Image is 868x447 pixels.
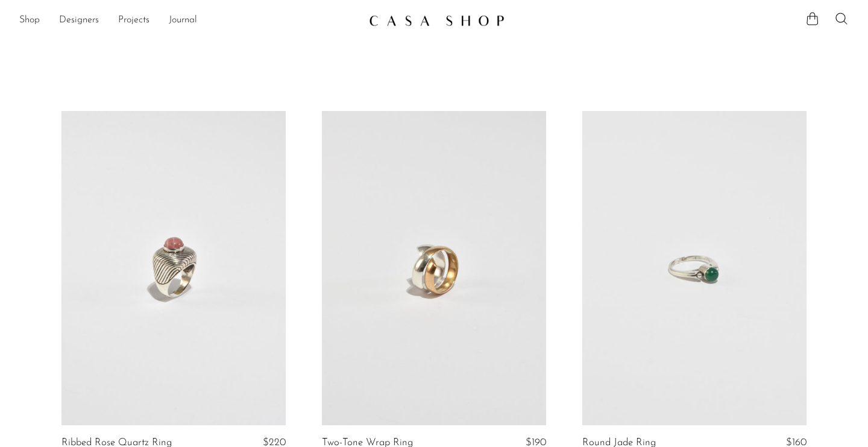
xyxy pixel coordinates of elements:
[19,10,359,31] nav: Desktop navigation
[59,13,99,28] a: Designers
[169,13,197,28] a: Journal
[19,13,40,28] a: Shop
[19,10,359,31] ul: NEW HEADER MENU
[118,13,149,28] a: Projects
